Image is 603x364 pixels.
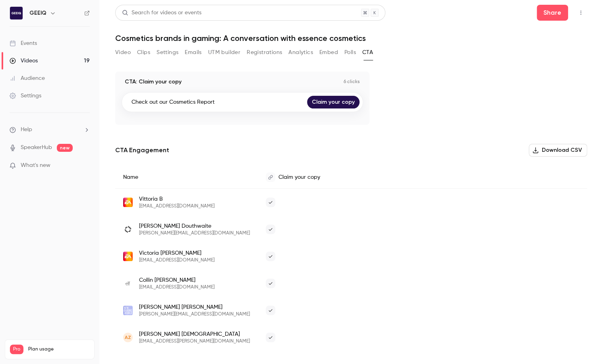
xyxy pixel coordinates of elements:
button: Analytics [288,46,313,59]
span: Claim your copy [278,174,320,180]
button: Polls [344,46,356,59]
span: [PERSON_NAME] [PERSON_NAME] [139,303,250,311]
div: Events [10,39,37,47]
div: Audience [10,74,45,82]
div: Search for videos or events [122,9,201,17]
img: msquared.io [123,225,133,234]
li: help-dropdown-opener [10,126,90,134]
button: Clips [137,46,150,59]
img: ea.com [123,252,133,261]
span: [PERSON_NAME] [DEMOGRAPHIC_DATA] [139,330,250,338]
button: Share [537,5,568,21]
button: Video [115,46,131,59]
span: What's new [21,161,50,170]
button: Settings [157,46,178,59]
span: Vittoria B [139,195,215,203]
img: newdaring.world [123,306,133,315]
button: CTA [362,46,373,59]
span: [PERSON_NAME][EMAIL_ADDRESS][DOMAIN_NAME] [139,311,250,318]
button: Embed [319,46,338,59]
div: Name [115,166,258,189]
span: Help [21,126,32,134]
span: Pro [10,345,23,354]
span: [EMAIL_ADDRESS][PERSON_NAME][DOMAIN_NAME] [139,338,250,345]
span: AZ [125,334,131,341]
img: elfcosmetics.com [123,281,133,286]
span: Victoria [PERSON_NAME] [139,249,215,257]
button: Emails [185,46,201,59]
iframe: Noticeable Trigger [80,162,90,169]
button: UTM builder [208,46,240,59]
h6: GEEIQ [29,9,46,17]
p: CTA Engagement [115,145,169,155]
div: Settings [10,92,41,100]
span: new [57,144,73,152]
span: Plan usage [28,346,89,352]
p: 6 clicks [344,79,360,85]
span: [EMAIL_ADDRESS][DOMAIN_NAME] [139,257,215,263]
span: [EMAIL_ADDRESS][DOMAIN_NAME] [139,203,215,209]
h1: Cosmetics brands in gaming: A conversation with essence cosmetics [115,33,587,43]
img: GEEIQ [10,7,23,19]
img: ea.com [123,197,133,207]
a: SpeakerHub [21,143,52,152]
span: [PERSON_NAME][EMAIL_ADDRESS][DOMAIN_NAME] [139,230,250,236]
p: Check out our Cosmetics Report [131,98,215,106]
button: Download CSV [529,144,587,157]
span: [PERSON_NAME] Douthwaite [139,222,250,230]
div: Videos [10,57,38,65]
a: Claim your copy [307,96,359,108]
button: Registrations [247,46,282,59]
span: [EMAIL_ADDRESS][DOMAIN_NAME] [139,284,215,290]
p: CTA: Claim your copy [125,78,182,86]
span: Collin [PERSON_NAME] [139,276,215,284]
button: Top Bar Actions [574,6,587,19]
